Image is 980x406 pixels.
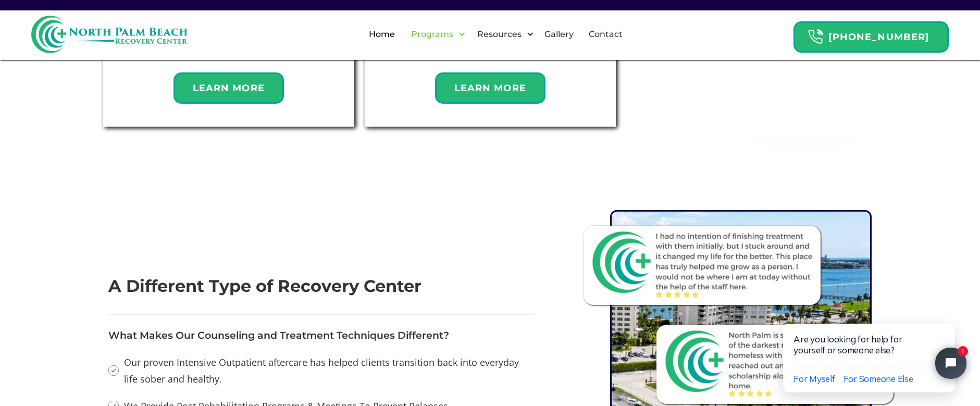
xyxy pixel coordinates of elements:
strong: Learn More [193,82,265,94]
iframe: Tidio Chat [761,290,980,406]
div: What Makes Our Counseling and Treatment Techniques Different? [108,330,534,341]
div: Programs [402,18,468,51]
div: Our proven Intensive Outpatient aftercare has helped clients transition back into everyday life s... [124,354,534,387]
h2: A Different Type of Recovery Center [108,274,534,299]
div: Programs [408,28,456,41]
div: Resources [468,18,537,51]
a: Header Calendar Icons[PHONE_NUMBER] [793,16,949,53]
a: Gallery [538,18,580,51]
a: Learn More [173,67,284,104]
a: Contact [582,18,629,51]
strong: [PHONE_NUMBER] [828,31,929,43]
strong: Learn More [454,82,526,94]
a: Home [363,18,401,51]
img: Header Calendar Icons [808,29,823,45]
div: Resources [475,28,524,41]
img: Review From North Palm Recovery Center 2 [656,325,894,404]
a: Learn More [435,67,545,104]
img: Review From North Palm Recovery Center 1 [584,226,821,305]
